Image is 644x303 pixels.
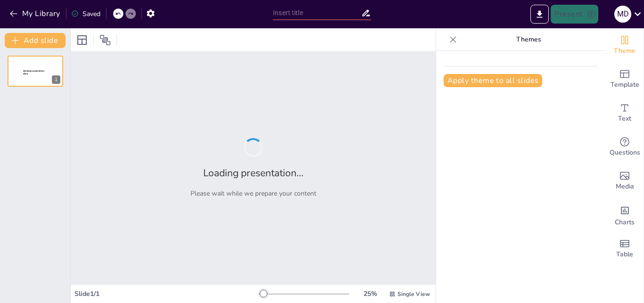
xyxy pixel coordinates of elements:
span: Table [616,249,633,260]
button: Add slide [5,33,66,48]
span: Single View [397,290,430,298]
span: Sendsteps presentation editor [23,70,44,75]
div: Layout [74,33,90,48]
div: Add text boxes [606,96,644,130]
button: Present [551,5,598,24]
div: 1 [52,75,60,84]
div: M D [614,6,631,23]
input: Insert title [273,6,361,20]
p: Themes [461,28,596,51]
div: 1 [8,56,63,87]
div: Add charts and graphs [606,198,644,232]
div: Add ready made slides [606,62,644,96]
button: Export to PowerPoint [530,5,549,24]
span: Charts [615,217,635,228]
div: Saved [71,9,100,18]
div: Slide 1 / 1 [74,289,259,298]
div: Add a table [606,232,644,266]
span: Questions [610,147,640,158]
button: M D [614,5,631,24]
div: Change the overall theme [606,28,644,62]
div: 25 % [359,289,381,298]
h2: Loading presentation... [203,166,304,180]
span: Theme [614,46,636,56]
div: Get real-time input from your audience [606,130,644,164]
span: Position [99,34,111,46]
div: Add images, graphics, shapes or video [606,164,644,198]
button: Apply theme to all slides [444,74,542,87]
span: Text [618,114,631,124]
button: My Library [7,6,64,21]
span: Media [616,181,634,192]
span: Template [611,80,639,90]
p: Please wait while we prepare your content [190,189,316,198]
